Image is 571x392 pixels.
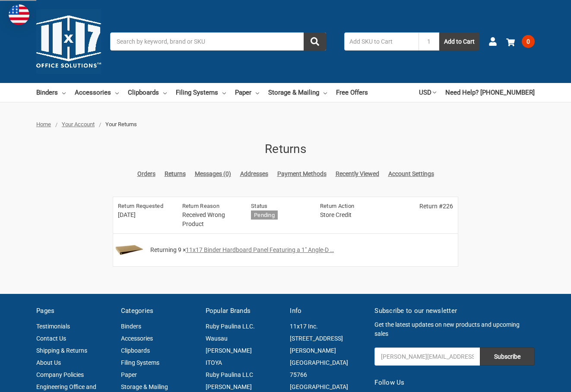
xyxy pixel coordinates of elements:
[36,323,70,330] a: Testimonials
[186,246,334,253] a: 11x17 Binder Hardboard Panel Featuring a 1" Angle-D …
[128,83,167,102] a: Clipboards
[121,323,141,330] a: Binders
[206,371,253,378] a: Ruby Paulina LLC
[388,169,434,178] a: Account Settings
[36,335,66,342] a: Contact Us
[320,202,380,210] h6: Return Action
[206,323,255,330] a: Ruby Paulina LLC.
[182,202,242,210] h6: Return Reason
[374,347,480,366] input: Your email address
[235,83,259,102] a: Paper
[206,306,281,316] h5: Popular Brands
[290,306,365,316] h5: Info
[374,306,535,316] h5: Subscribe to our newsletter
[374,320,535,338] p: Get the latest updates on new products and upcoming sales
[121,359,159,366] a: Filing Systems
[36,359,61,366] a: About Us
[522,35,535,48] span: 0
[506,30,535,53] a: 0
[344,32,419,51] input: Add SKU to Cart
[419,83,436,102] a: USD
[121,371,137,378] a: Paper
[206,335,228,342] a: Wausau
[121,347,150,354] a: Clipboards
[9,4,29,25] img: duty and tax information for United States
[36,121,51,127] a: Home
[439,32,479,51] button: Add to Cart
[240,169,268,178] a: Addresses
[150,245,334,255] span: Returning 9 ×
[75,83,119,102] a: Accessories
[251,202,311,210] h6: Status
[118,210,173,220] span: [DATE]
[445,83,535,102] a: Need Help? [PHONE_NUMBER]
[121,335,153,342] a: Accessories
[115,236,143,264] img: 11x17 Binder Hardboard Panel Featuring a 1" Angle-D Ring Brown
[36,306,112,316] h5: Pages
[195,169,231,178] a: Messages (0)
[480,347,535,366] input: Subscribe
[176,83,226,102] a: Filing Systems
[36,83,66,102] a: Binders
[393,202,453,211] div: Return #226
[121,383,168,390] a: Storage & Mailing
[36,9,101,74] img: 11x17.com
[336,169,379,178] a: Recently Viewed
[110,32,326,51] input: Search by keyword, brand or SKU
[336,83,368,102] a: Free Offers
[206,359,222,366] a: ITOYA
[36,371,84,378] a: Company Policies
[251,210,278,220] h6: Pending
[137,169,155,178] a: Orders
[268,83,327,102] a: Storage & Mailing
[62,121,95,127] a: Your Account
[206,347,252,354] a: [PERSON_NAME]
[118,202,173,210] h6: Return Requested
[121,306,197,316] h5: Categories
[206,383,252,390] a: [PERSON_NAME]
[277,169,327,178] a: Payment Methods
[182,210,242,229] span: Received Wrong Product
[36,347,87,354] a: Shipping & Returns
[320,210,380,220] span: Store Credit
[165,169,186,178] a: Returns
[113,140,458,158] h1: Returns
[105,121,137,127] span: Your Returns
